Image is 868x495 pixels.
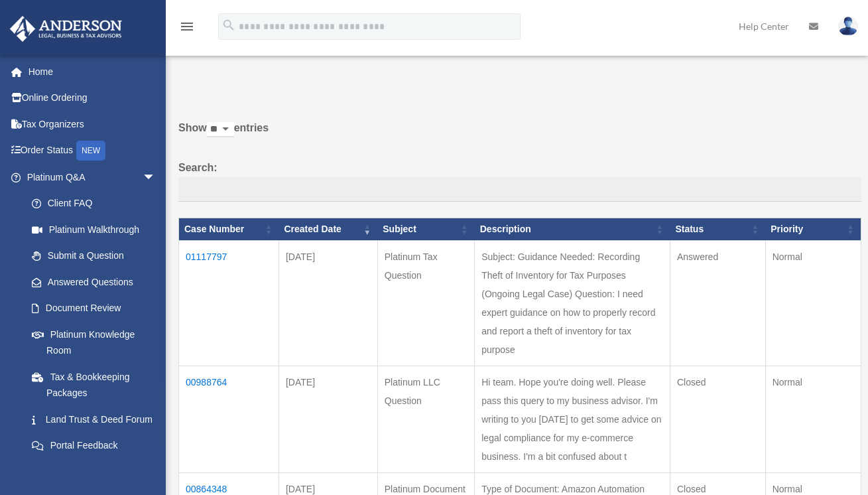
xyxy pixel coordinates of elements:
a: Platinum Knowledge Room [19,321,169,364]
th: Priority: activate to sort column ascending [765,218,861,241]
td: 01117797 [179,241,279,366]
th: Status: activate to sort column ascending [670,218,765,241]
a: Portal Feedback [19,433,169,459]
div: NEW [76,141,105,161]
select: Showentries [207,122,234,137]
td: Closed [670,366,765,473]
a: Platinum Q&Aarrow_drop_down [9,164,169,190]
th: Subject: activate to sort column ascending [377,218,474,241]
th: Created Date: activate to sort column ascending [279,218,377,241]
label: Show entries [178,119,861,151]
img: User Pic [838,17,858,36]
a: Order StatusNEW [9,137,176,165]
a: Answered Questions [19,269,162,295]
th: Description: activate to sort column ascending [475,218,670,241]
a: Online Ordering [9,85,176,111]
a: Tax Organizers [9,111,176,137]
td: [DATE] [279,241,377,366]
i: search [221,18,236,33]
a: Platinum Walkthrough [19,216,169,243]
td: Answered [670,241,765,366]
a: menu [179,23,195,35]
a: Document Review [19,295,169,322]
a: Land Trust & Deed Forum [19,406,169,433]
td: Hi team. Hope you're doing well. Please pass this query to my business advisor. I'm writing to yo... [475,366,670,473]
td: Platinum LLC Question [377,366,474,473]
a: Client FAQ [19,190,169,217]
i: menu [179,19,195,35]
td: Normal [765,366,861,473]
span: arrow_drop_down [143,164,169,191]
input: Search: [178,177,861,202]
a: Home [9,58,176,85]
a: Submit a Question [19,243,169,269]
label: Search: [178,159,861,202]
th: Case Number: activate to sort column ascending [179,218,279,241]
img: Anderson Advisors Platinum Portal [6,16,126,42]
td: Normal [765,241,861,366]
a: Tax & Bookkeeping Packages [19,364,169,406]
td: 00988764 [179,366,279,473]
td: [DATE] [279,366,377,473]
td: Platinum Tax Question [377,241,474,366]
td: Subject: Guidance Needed: Recording Theft of Inventory for Tax Purposes (Ongoing Legal Case) Ques... [475,241,670,366]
